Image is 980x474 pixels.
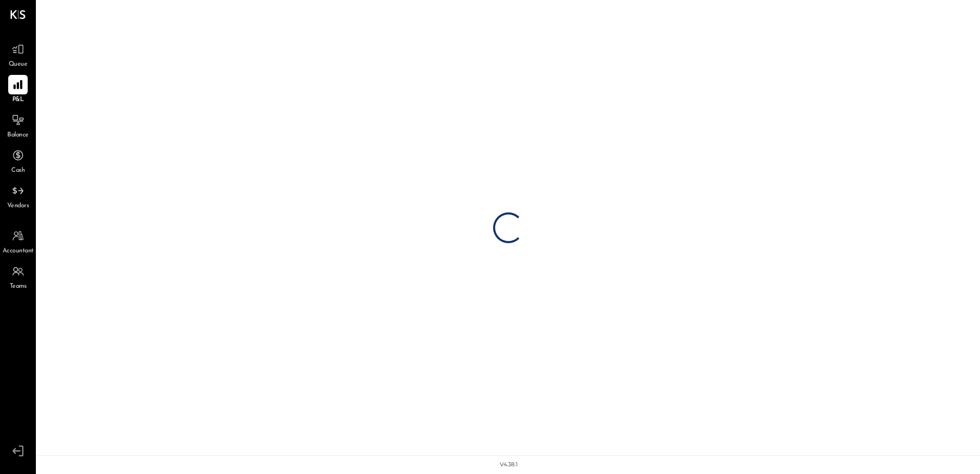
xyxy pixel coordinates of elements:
a: Vendors [1,181,35,211]
a: Balance [1,110,35,140]
span: Queue [9,60,28,69]
span: Vendors [7,202,29,211]
a: P&L [1,75,35,105]
span: Accountant [3,247,34,256]
div: v 4.38.1 [500,461,518,469]
a: Queue [1,39,35,69]
a: Accountant [1,226,35,256]
a: Cash [1,146,35,175]
span: Cash [11,166,25,175]
a: Teams [1,262,35,291]
span: P&L [12,95,24,105]
span: Balance [7,131,29,140]
span: Teams [10,282,27,291]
